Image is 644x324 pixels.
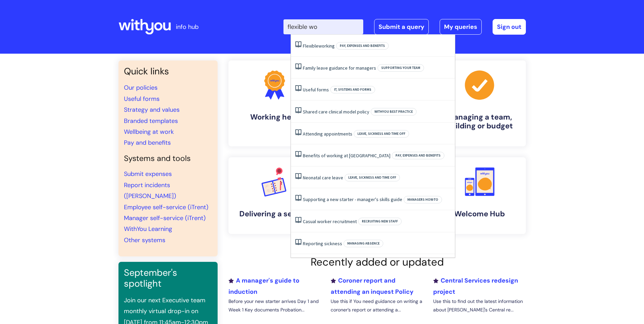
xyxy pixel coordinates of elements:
[228,60,321,146] a: Working here
[228,276,299,295] a: A manager's guide to induction
[228,157,321,234] a: Delivering a service
[124,236,165,244] a: Other systems
[404,196,442,203] span: Managers how-to
[124,106,180,114] a: Strategy and values
[303,175,343,181] a: Neonatal care leave
[392,152,444,159] span: Pay, expenses and benefits
[345,174,400,181] span: Leave, sickness and time off
[344,240,383,247] span: Managing absence
[493,19,526,35] a: Sign out
[303,109,369,115] a: Shared care clinical model policy
[228,256,526,268] h2: Recently added or updated
[124,66,212,77] h3: Quick links
[303,131,352,137] a: Attending appointments
[331,297,423,314] p: Use this if You need guidance on writing a coroner’s report or attending a...
[303,87,329,93] a: Useful forms
[330,86,375,93] span: IT, systems and forms
[124,95,160,103] a: Useful forms
[303,196,402,202] a: Supporting a new starter - manager's skills guide
[124,139,171,147] a: Pay and benefits
[234,210,315,218] h4: Delivering a service
[354,130,409,138] span: Leave, sickness and time off
[434,157,526,234] a: Welcome Hub
[371,108,417,115] span: WithYou best practice
[124,170,172,178] a: Submit expenses
[124,128,174,136] a: Wellbeing at work
[124,84,158,92] a: Our policies
[228,297,321,314] p: Before your new starter arrives Day 1 and Week 1 Key documents Probation...
[434,60,526,146] a: Managing a team, building or budget
[283,19,363,34] input: Search
[433,276,518,295] a: Central Services redesign project
[378,64,424,72] span: Supporting your team
[176,21,199,32] p: info hub
[374,19,429,35] a: Submit a query
[124,181,176,200] a: Report incidents ([PERSON_NAME])
[124,267,212,289] h3: September's spotlight
[439,210,520,218] h4: Welcome Hub
[124,225,172,233] a: WithYou Learning
[234,113,315,122] h4: Working here
[124,117,178,125] a: Branded templates
[124,154,212,163] h4: Systems and tools
[303,43,335,49] a: Flexibleworking
[331,276,413,295] a: Coroner report and attending an inquest Policy
[303,152,390,159] a: Benefits of working at [GEOGRAPHIC_DATA]
[440,19,482,35] a: My queries
[358,218,402,225] span: Recruiting new staff
[433,297,526,314] p: Use this to find out the latest information about [PERSON_NAME]'s Central re...
[303,43,318,49] span: Flexible
[336,42,389,50] span: Pay, expenses and benefits
[124,214,206,222] a: Manager self-service (iTrent)
[303,240,342,247] a: Reporting sickness
[303,218,357,224] a: Casual worker recruitment
[283,19,526,35] div: | -
[303,65,376,71] a: Family leave guidance for managers
[439,113,520,131] h4: Managing a team, building or budget
[124,203,208,211] a: Employee self-service (iTrent)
